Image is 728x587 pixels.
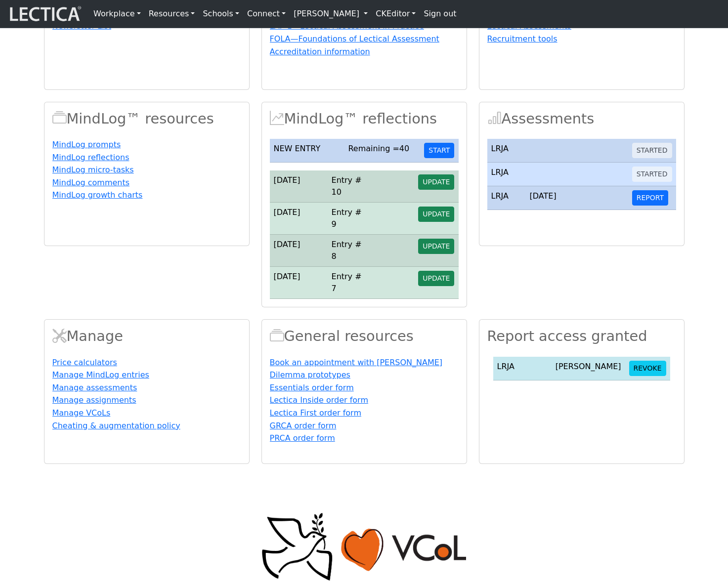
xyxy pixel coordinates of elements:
[274,208,300,217] span: [DATE]
[632,190,668,206] button: REPORT
[270,421,337,430] a: GRCA order form
[270,47,370,56] a: Accreditation information
[423,242,450,250] span: UPDATE
[52,140,121,149] a: MindLog prompts
[399,144,409,153] span: 40
[52,395,136,405] a: Manage assignments
[243,4,290,24] a: Connect
[52,408,111,418] a: Manage VCoLs
[487,328,676,345] h2: Report access granted
[52,190,143,200] a: MindLog growth charts
[328,299,372,331] td: Entry # 6
[270,110,284,127] span: MindLog
[52,421,180,430] a: Cheating & augmentation policy
[7,4,82,23] img: lecticalive
[556,361,621,373] div: [PERSON_NAME]
[270,395,368,405] a: Lectica Inside order form
[270,358,443,367] a: Book an appointment with [PERSON_NAME]
[423,210,450,218] span: UPDATE
[487,186,526,210] td: LRJA
[487,110,502,127] span: Assessments
[328,267,372,299] td: Entry # 7
[89,4,145,24] a: Workplace
[270,370,350,379] a: Dilemma prototypes
[274,240,300,249] span: [DATE]
[487,110,676,127] h2: Assessments
[290,4,372,24] a: [PERSON_NAME]
[270,139,344,163] td: NEW ENTRY
[52,328,67,344] span: Manage
[418,207,454,222] button: UPDATE
[52,110,241,127] h2: MindLog™ resources
[423,178,450,186] span: UPDATE
[52,370,149,379] a: Manage MindLog entries
[52,383,137,392] a: Manage assessments
[274,272,300,281] span: [DATE]
[493,357,552,380] td: LRJA
[328,170,372,203] td: Entry # 10
[52,328,241,345] h2: Manage
[52,178,130,187] a: MindLog comments
[270,328,284,344] span: Resources
[52,153,129,162] a: MindLog reflections
[487,139,526,163] td: LRJA
[270,328,459,345] h2: General resources
[270,34,439,43] a: FOLA—Foundations of Lectical Assessment
[270,110,459,127] h2: MindLog™ reflections
[344,139,420,163] td: Remaining =
[372,4,420,24] a: CKEditor
[52,165,134,174] a: MindLog micro-tasks
[423,274,450,282] span: UPDATE
[328,203,372,235] td: Entry # 9
[530,191,557,201] span: [DATE]
[420,4,460,24] a: Sign out
[270,408,362,418] a: Lectica First order form
[52,110,67,127] span: MindLog™ resources
[328,235,372,267] td: Entry # 8
[145,4,199,24] a: Resources
[418,271,454,286] button: UPDATE
[258,511,470,583] img: Peace, love, VCoL
[629,361,666,376] button: REVOKE
[487,34,557,43] a: Recruitment tools
[270,383,354,392] a: Essentials order form
[487,163,526,186] td: LRJA
[424,143,454,158] button: START
[52,358,117,367] a: Price calculators
[274,175,300,185] span: [DATE]
[418,239,454,254] button: UPDATE
[418,174,454,190] button: UPDATE
[199,4,243,24] a: Schools
[270,433,335,443] a: PRCA order form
